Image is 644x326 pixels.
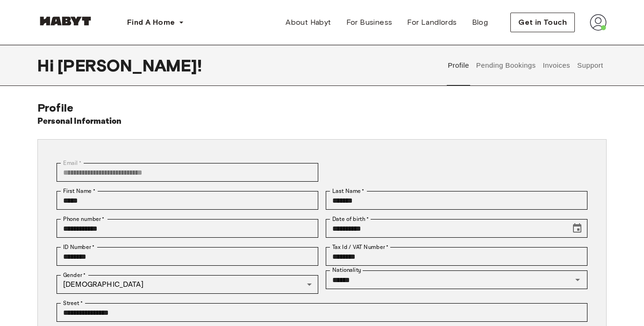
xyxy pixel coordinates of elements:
span: [PERSON_NAME] ! [57,56,202,75]
div: You can't change your email address at the moment. Please reach out to customer support in case y... [57,163,318,182]
a: About Habyt [278,13,338,32]
label: Street [63,299,83,307]
label: Nationality [332,266,361,274]
span: Blog [472,17,488,28]
label: Last Name [332,187,365,195]
a: For Landlords [400,13,464,32]
button: Find A Home [120,13,192,32]
span: For Landlords [407,17,457,28]
button: Profile [447,45,471,86]
a: For Business [339,13,400,32]
label: ID Number [63,243,94,251]
label: Tax Id / VAT Number [332,243,388,251]
span: Hi [37,56,57,75]
img: avatar [590,14,607,31]
span: About Habyt [286,17,331,28]
label: Phone number [63,215,105,223]
span: Get in Touch [518,17,567,28]
button: Support [576,45,604,86]
button: Invoices [542,45,571,86]
div: user profile tabs [444,45,607,86]
button: Get in Touch [510,13,575,32]
label: Gender [63,271,86,279]
h6: Personal Information [37,115,122,128]
span: Profile [37,101,73,114]
button: Pending Bookings [475,45,537,86]
span: Find A Home [127,17,175,28]
a: Blog [465,13,496,32]
button: Open [571,273,584,286]
span: For Business [346,17,393,28]
label: First Name [63,187,95,195]
button: Choose date, selected date is May 26, 1993 [568,219,587,238]
label: Date of birth [332,215,369,223]
label: Email [63,159,81,167]
div: [DEMOGRAPHIC_DATA] [57,275,318,294]
img: Habyt [37,16,93,26]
